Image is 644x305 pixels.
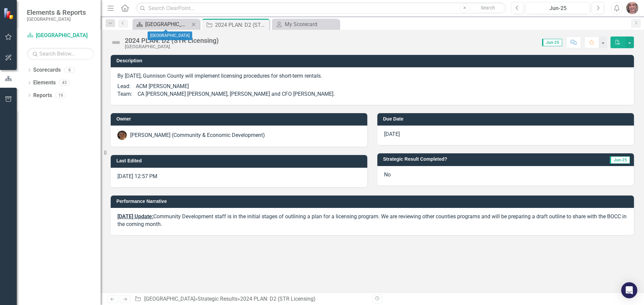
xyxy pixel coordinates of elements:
div: Open Intercom Messenger [621,282,637,298]
input: Search Below... [27,48,94,60]
span: No [384,171,391,178]
p: Lead: ACM [PERSON_NAME] Team: CA [PERSON_NAME] [PERSON_NAME], [PERSON_NAME] and CFO [PERSON_NAME]. [117,81,627,98]
span: Search [481,5,495,10]
strong: [DATE] Update: [117,213,153,220]
h3: Description [116,58,631,63]
div: 43 [59,80,70,86]
button: Jun-25 [526,2,590,14]
a: Strategic Results [198,296,237,302]
div: 19 [55,92,66,98]
a: Scorecards [33,66,61,74]
span: [DATE] [384,131,400,137]
img: Not Defined [111,37,121,48]
div: 2024 PLAN: D2 (STR Licensing) [125,37,219,44]
h3: Due Date [383,117,631,122]
span: Jun-25 [542,39,562,46]
h3: Last Edited [116,158,364,163]
a: [GEOGRAPHIC_DATA] [134,20,190,28]
a: [GEOGRAPHIC_DATA] [27,32,94,40]
img: ClearPoint Strategy [3,8,15,19]
img: Catherine Jakubauskas [626,2,638,14]
a: Elements [33,79,56,87]
a: [GEOGRAPHIC_DATA] [144,296,195,302]
small: [GEOGRAPHIC_DATA] [27,16,86,22]
div: [GEOGRAPHIC_DATA] [145,20,190,28]
div: 2024 PLAN: D2 (STR Licensing) [240,296,316,302]
div: [GEOGRAPHIC_DATA] [148,31,192,40]
h3: Owner [116,117,364,122]
a: Reports [33,92,52,99]
div: [DATE] 12:57 PM [111,168,367,187]
p: Community Development staff is in the initial stages of outlining a plan for a licensing program.... [117,213,627,228]
p: By [DATE], Gunnison County will implement licensing procedures for short-term rentals. [117,72,627,81]
div: [PERSON_NAME] (Community & Economic Development) [130,132,265,139]
input: Search ClearPoint... [136,2,506,14]
button: Search [471,3,504,13]
div: » » [135,295,367,303]
a: My Scorecard [274,20,337,28]
h3: Strategic Result Completed? [383,157,570,162]
h3: Performance Narrative [116,199,631,204]
div: [GEOGRAPHIC_DATA] [125,44,219,49]
div: 2024 PLAN: D2 (STR Licensing) [215,21,268,29]
div: Jun-25 [528,4,588,12]
span: Jun-25 [610,156,630,164]
div: 6 [64,67,75,73]
span: Elements & Reports [27,8,86,16]
div: My Scorecard [285,20,337,28]
img: Cathie Pagano [117,131,127,140]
